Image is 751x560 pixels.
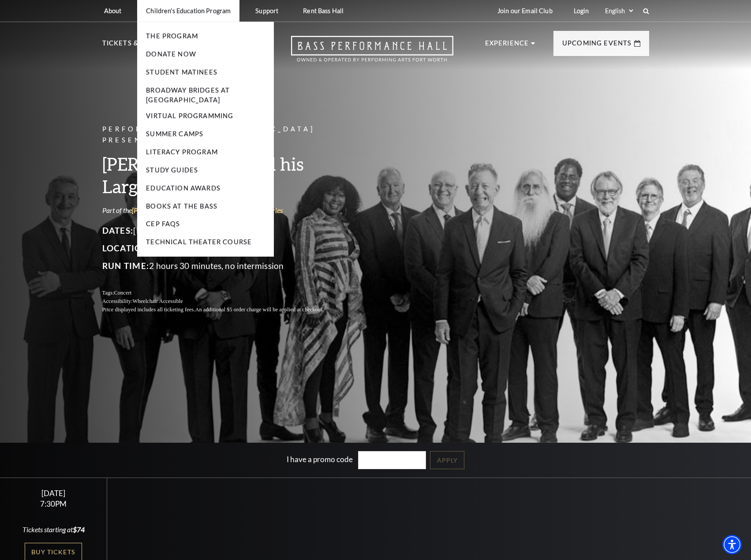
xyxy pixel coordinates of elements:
[104,7,122,15] p: About
[146,68,217,76] a: Student Matinees
[102,205,345,215] p: Part of the
[562,38,632,54] p: Upcoming Events
[73,525,85,534] span: $74
[146,32,198,40] a: The Program
[146,86,230,104] a: Broadway Bridges at [GEOGRAPHIC_DATA]
[195,306,323,313] span: An additional $5 order charge will be applied at checkout.
[132,206,283,214] a: Irwin Steel Popular Entertainment Series - open in a new tab
[11,500,97,508] div: 7:30PM
[11,489,97,498] div: [DATE]
[114,290,131,296] span: Concert
[146,112,233,119] a: Virtual Programming
[102,297,345,306] p: Accessibility:
[255,7,278,15] p: Support
[102,225,134,235] span: Dates:
[722,535,742,554] div: Accessibility Menu
[146,202,217,210] a: Books At The Bass
[259,36,485,70] a: Open this option
[132,298,183,304] span: Wheelchair Accessible
[303,7,344,15] p: Rent Bass Hall
[102,261,149,271] span: Run Time:
[146,220,180,228] a: CEP Faqs
[146,148,218,156] a: Literacy Program
[146,130,203,138] a: Summer Camps
[485,38,529,54] p: Experience
[11,525,97,534] div: Tickets starting at
[102,306,345,314] p: Price displayed includes all ticketing fees.
[102,38,168,54] p: Tickets & Events
[102,259,345,273] p: 2 hours 30 minutes, no intermission
[146,238,252,246] a: Technical Theater Course
[102,243,152,253] span: Location:
[102,289,345,297] p: Tags:
[102,224,345,238] p: [DATE]
[102,124,345,146] p: Performing Arts [GEOGRAPHIC_DATA] Presents
[603,7,635,15] select: Select:
[102,241,345,255] p: Bass Performance Hall
[287,455,353,464] label: I have a promo code
[146,166,198,174] a: Study Guides
[102,153,345,198] h3: [PERSON_NAME] and his Large Band
[146,50,196,58] a: Donate Now
[146,184,220,192] a: Education Awards
[146,7,231,15] p: Children's Education Program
